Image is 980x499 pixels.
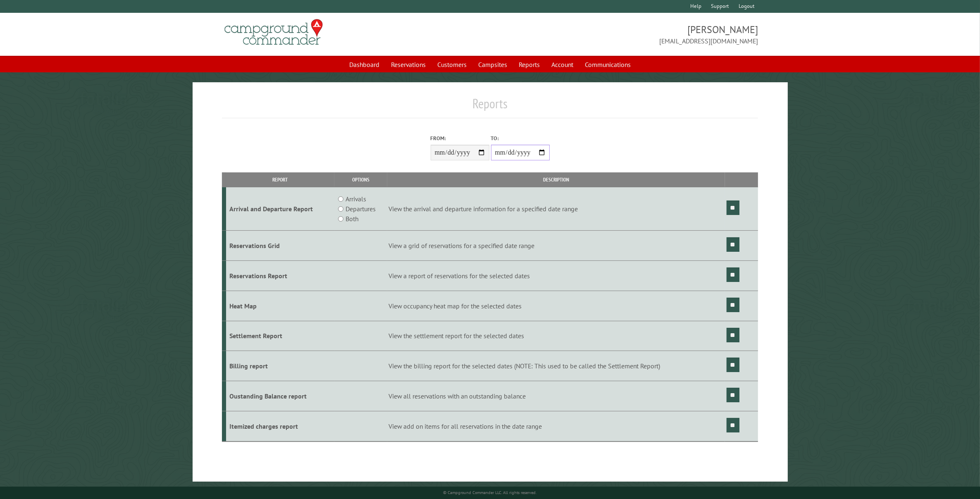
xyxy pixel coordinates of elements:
td: Reservations Grid [226,231,335,261]
td: Settlement Report [226,321,335,351]
th: Options [334,172,387,187]
td: Itemized charges report [226,411,335,441]
td: View the billing report for the selected dates (NOTE: This used to be called the Settlement Report) [387,351,725,381]
td: View all reservations with an outstanding balance [387,381,725,411]
td: View the settlement report for the selected dates [387,321,725,351]
a: Reports [514,57,545,72]
td: Arrival and Departure Report [226,187,335,231]
td: View add on items for all reservations in the date range [387,411,725,441]
td: View a report of reservations for the selected dates [387,260,725,291]
label: To: [491,134,550,142]
a: Dashboard [344,57,384,72]
img: Campground Commander [222,16,325,48]
a: Reservations [386,57,431,72]
td: Reservations Report [226,260,335,291]
label: From: [431,134,489,142]
span: [PERSON_NAME] [EMAIL_ADDRESS][DOMAIN_NAME] [490,23,758,46]
td: Heat Map [226,291,335,321]
td: Billing report [226,351,335,381]
td: View the arrival and departure information for a specified date range [387,187,725,231]
label: Both [346,214,358,224]
th: Report [226,172,335,187]
label: Arrivals [346,194,366,204]
small: © Campground Commander LLC. All rights reserved. [444,490,537,495]
h1: Reports [222,96,758,118]
td: Oustanding Balance report [226,381,335,411]
a: Campsites [473,57,512,72]
a: Customers [432,57,472,72]
label: Departures [346,204,376,214]
td: View a grid of reservations for a specified date range [387,231,725,261]
th: Description [387,172,725,187]
td: View occupancy heat map for the selected dates [387,291,725,321]
a: Communications [580,57,636,72]
a: Account [546,57,578,72]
